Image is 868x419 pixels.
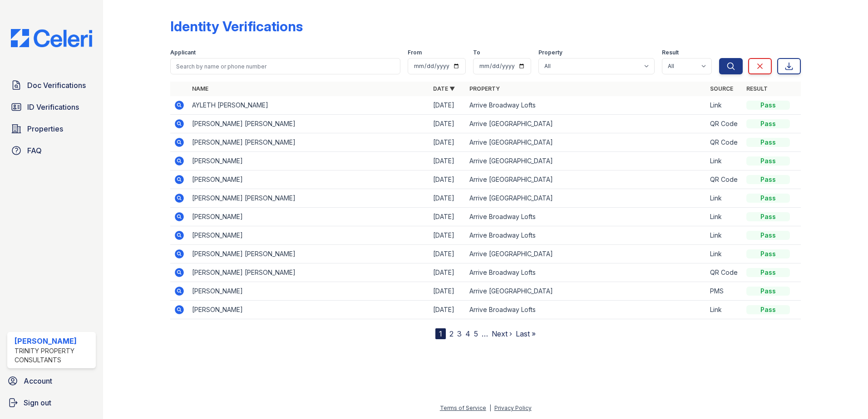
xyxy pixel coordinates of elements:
[706,226,743,245] td: Link
[170,58,400,74] input: Search by name or phone number
[188,115,429,133] td: [PERSON_NAME] [PERSON_NAME]
[466,171,707,189] td: Arrive [GEOGRAPHIC_DATA]
[27,80,86,91] span: Doc Verifications
[4,29,99,47] img: CE_Logo_Blue-a8612792a0a2168367f1c8372b55b34899dd931a85d93a1a3d3e32e68fde9ad4.png
[662,49,679,56] label: Result
[188,189,429,208] td: [PERSON_NAME] [PERSON_NAME]
[27,145,42,156] span: FAQ
[27,102,79,112] span: ID Verifications
[466,245,707,263] td: Arrive [GEOGRAPHIC_DATA]
[494,404,532,411] a: Privacy Policy
[429,245,466,263] td: [DATE]
[465,329,470,338] a: 4
[706,301,743,319] td: Link
[27,123,63,134] span: Properties
[466,226,707,245] td: Arrive Broadway Lofts
[466,189,707,208] td: Arrive [GEOGRAPHIC_DATA]
[429,171,466,189] td: [DATE]
[188,301,429,319] td: [PERSON_NAME]
[466,208,707,226] td: Arrive Broadway Lofts
[188,171,429,189] td: [PERSON_NAME]
[188,263,429,282] td: [PERSON_NAME] [PERSON_NAME]
[466,152,707,171] td: Arrive [GEOGRAPHIC_DATA]
[706,115,743,133] td: QR Code
[746,268,790,277] div: Pass
[746,249,790,258] div: Pass
[706,152,743,171] td: Link
[188,96,429,115] td: AYLETH [PERSON_NAME]
[429,226,466,245] td: [DATE]
[429,282,466,301] td: [DATE]
[706,263,743,282] td: QR Code
[706,96,743,115] td: Link
[24,397,51,408] span: Sign out
[746,101,790,110] div: Pass
[192,85,208,92] a: Name
[746,194,790,203] div: Pass
[466,263,707,282] td: Arrive Broadway Lofts
[429,96,466,115] td: [DATE]
[492,329,512,338] a: Next ›
[473,49,480,56] label: To
[7,76,96,94] a: Doc Verifications
[538,49,562,56] label: Property
[746,138,790,147] div: Pass
[706,171,743,189] td: QR Code
[188,133,429,152] td: [PERSON_NAME] [PERSON_NAME]
[15,346,92,365] div: Trinity Property Consultants
[7,98,96,116] a: ID Verifications
[746,305,790,314] div: Pass
[706,208,743,226] td: Link
[188,152,429,171] td: [PERSON_NAME]
[746,212,790,221] div: Pass
[429,301,466,319] td: [DATE]
[188,282,429,301] td: [PERSON_NAME]
[746,156,790,166] div: Pass
[170,49,196,56] label: Applicant
[489,404,491,411] div: |
[466,96,707,115] td: Arrive Broadway Lofts
[429,189,466,208] td: [DATE]
[746,175,790,184] div: Pass
[429,263,466,282] td: [DATE]
[429,133,466,152] td: [DATE]
[466,115,707,133] td: Arrive [GEOGRAPHIC_DATA]
[435,328,446,339] div: 1
[746,119,790,128] div: Pass
[429,152,466,171] td: [DATE]
[15,336,92,346] div: [PERSON_NAME]
[4,372,99,390] a: Account
[466,301,707,319] td: Arrive Broadway Lofts
[429,208,466,226] td: [DATE]
[466,282,707,301] td: Arrive [GEOGRAPHIC_DATA]
[746,231,790,240] div: Pass
[408,49,422,56] label: From
[7,141,96,160] a: FAQ
[440,404,486,411] a: Terms of Service
[24,375,52,386] span: Account
[7,120,96,138] a: Properties
[188,226,429,245] td: [PERSON_NAME]
[469,85,500,92] a: Property
[188,208,429,226] td: [PERSON_NAME]
[706,133,743,152] td: QR Code
[746,287,790,296] div: Pass
[449,329,454,338] a: 2
[482,328,488,339] span: …
[4,394,99,412] a: Sign out
[706,189,743,208] td: Link
[188,245,429,263] td: [PERSON_NAME] [PERSON_NAME]
[706,282,743,301] td: PMS
[457,329,462,338] a: 3
[516,329,536,338] a: Last »
[429,115,466,133] td: [DATE]
[746,85,768,92] a: Result
[433,85,455,92] a: Date ▼
[170,18,303,34] div: Identity Verifications
[706,245,743,263] td: Link
[710,85,733,92] a: Source
[474,329,478,338] a: 5
[466,133,707,152] td: Arrive [GEOGRAPHIC_DATA]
